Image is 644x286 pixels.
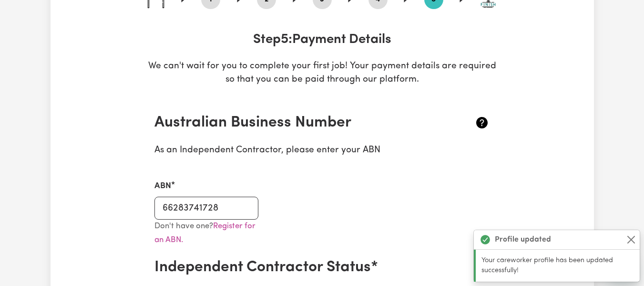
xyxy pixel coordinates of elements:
[154,258,434,276] h2: Independent Contractor Status*
[154,197,259,220] input: e.g. 51 824 753 556
[625,234,637,245] button: Close
[147,32,498,48] h3: Step 5 : Payment Details
[495,234,551,245] strong: Profile updated
[154,114,434,132] h2: Australian Business Number
[154,180,171,192] label: ABN
[154,222,256,244] a: Register for an ABN.
[154,144,490,158] p: As an Independent Contractor, please enter your ABN
[481,255,634,276] p: Your careworker profile has been updated successfully!
[147,60,498,87] p: We can't wait for you to complete your first job! Your payment details are required so that you c...
[154,222,256,244] small: Don't have one?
